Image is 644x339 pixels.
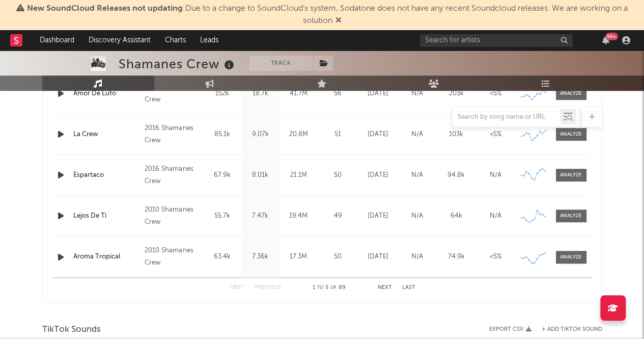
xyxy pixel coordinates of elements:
[335,17,342,25] span: Dismiss
[320,89,356,99] div: 56
[249,56,313,71] button: Track
[145,163,200,188] div: 2016 Shamanes Crew
[489,326,531,332] button: Export CSV
[244,129,277,140] div: 9.07k
[282,170,315,180] div: 21.1M
[145,204,200,228] div: 2010 Shamanes Crew
[73,252,140,262] a: Aroma Tropical
[479,211,513,221] div: N/A
[244,89,277,99] div: 18.7k
[73,89,140,99] a: Amor De Luto
[605,33,618,40] div: 99 +
[361,89,395,99] div: [DATE]
[206,211,239,221] div: 55.7k
[244,211,277,221] div: 7.47k
[206,129,239,140] div: 85.1k
[27,5,628,25] span: : Due to a change to SoundCloud's system, Sodatone does not have any recent Soundcloud releases. ...
[479,252,513,262] div: <5%
[158,30,193,50] a: Charts
[378,285,392,291] button: Next
[320,129,356,140] div: 51
[81,30,158,50] a: Discovery Assistant
[361,211,395,221] div: [DATE]
[282,252,315,262] div: 17.3M
[542,327,602,332] button: + Add TikTok Sound
[145,122,200,147] div: 2016 Shamanes Crew
[400,252,434,262] div: N/A
[317,285,323,290] span: to
[33,30,81,50] a: Dashboard
[145,245,200,269] div: 2010 Shamanes Crew
[320,211,356,221] div: 49
[330,285,337,290] span: of
[439,211,473,221] div: 64k
[193,30,226,50] a: Leads
[206,89,239,99] div: 152k
[301,282,357,294] div: 1 5 89
[479,170,513,180] div: N/A
[400,211,434,221] div: N/A
[602,36,609,44] button: 99+
[244,252,277,262] div: 7.36k
[439,129,473,140] div: 103k
[244,170,277,180] div: 8.01k
[479,89,513,99] div: <5%
[479,129,513,140] div: <5%
[73,129,140,140] a: La Crew
[402,285,415,291] button: Last
[361,129,395,140] div: [DATE]
[320,252,356,262] div: 50
[145,82,200,106] div: 2016 Shamanes Crew
[439,252,473,262] div: 74.9k
[282,211,315,221] div: 19.4M
[282,129,315,140] div: 20.8M
[400,89,434,99] div: N/A
[119,56,237,72] div: Shamanes Crew
[400,129,434,140] div: N/A
[320,170,356,180] div: 50
[400,170,434,180] div: N/A
[254,285,281,291] button: Previous
[73,170,140,180] a: Espartaco
[27,5,183,13] span: New SoundCloud Releases not updating
[531,327,602,332] button: + Add TikTok Sound
[73,211,140,221] a: Lejos De Ti
[42,324,101,336] span: TikTok Sounds
[229,285,244,291] button: First
[420,34,573,47] input: Search for artists
[361,252,395,262] div: [DATE]
[453,113,560,121] input: Search by song name or URL
[206,170,239,180] div: 67.9k
[282,89,315,99] div: 41.7M
[361,170,395,180] div: [DATE]
[439,89,473,99] div: 203k
[439,170,473,180] div: 94.8k
[206,252,239,262] div: 63.4k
